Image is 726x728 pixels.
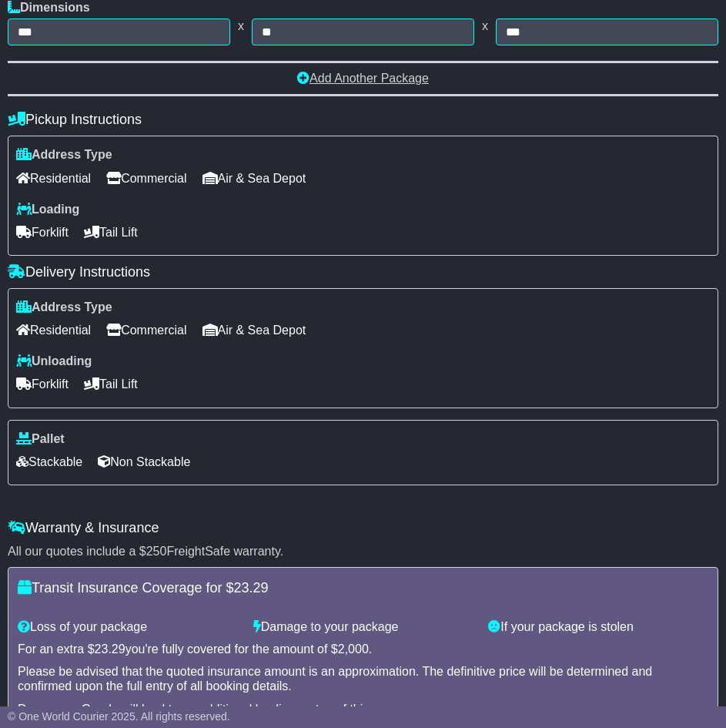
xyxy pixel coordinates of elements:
[18,702,708,716] div: Dangerous Goods will lead to an additional loading on top of this.
[480,619,716,634] div: If your package is stolen
[233,580,268,595] span: 23.29
[338,642,369,656] span: 2,000
[16,147,112,162] label: Address Type
[16,166,91,190] span: Residential
[10,619,246,634] div: Loss of your package
[18,580,708,596] h4: Transit Insurance Coverage for $
[474,18,496,33] span: x
[8,520,718,536] h4: Warranty & Insurance
[297,72,429,85] a: Add Another Package
[8,112,718,128] h4: Pickup Instructions
[98,450,190,474] span: Non Stackable
[230,18,252,33] span: x
[95,642,125,656] span: 23.29
[8,544,718,559] div: All our quotes include a $ FreightSafe warranty.
[16,450,82,474] span: Stackable
[8,710,230,723] span: © One World Courier 2025. All rights reserved.
[84,220,138,244] span: Tail Lift
[18,664,708,693] div: Please be advised that the quoted insurance amount is an approximation. The definitive price will...
[8,264,718,280] h4: Delivery Instructions
[16,202,79,216] label: Loading
[146,545,167,558] span: 250
[16,300,112,314] label: Address Type
[16,431,65,446] label: Pallet
[16,318,91,342] span: Residential
[246,619,481,634] div: Damage to your package
[106,166,186,190] span: Commercial
[16,372,69,396] span: Forklift
[202,318,306,342] span: Air & Sea Depot
[106,318,186,342] span: Commercial
[84,372,138,396] span: Tail Lift
[202,166,306,190] span: Air & Sea Depot
[16,220,69,244] span: Forklift
[18,642,708,656] div: For an extra $ you're fully covered for the amount of $ .
[16,354,92,368] label: Unloading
